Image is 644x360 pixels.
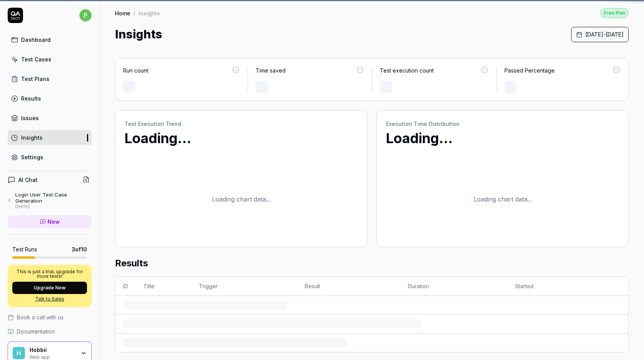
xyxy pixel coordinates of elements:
h1: Insights [115,26,162,43]
a: Login User Test Case Generation[DATE] [8,192,92,209]
div: Hobbii [30,347,76,353]
button: Free Plan [600,8,629,18]
a: Test Cases [8,52,92,67]
button: p [79,8,92,23]
div: Settings [21,153,43,161]
th: Title [136,277,191,296]
button: [DATE]-[DATE] [571,27,629,42]
button: Upgrade Now [12,282,87,294]
a: Settings [8,150,92,165]
a: Book a call with us [8,313,92,321]
th: Trigger [191,277,297,296]
p: Loading... [386,128,619,149]
div: Loading chart data... [212,195,271,204]
th: ID [115,277,136,296]
div: Loading chart data... [473,195,532,204]
div: Test Plans [21,75,49,83]
span: New [48,218,60,226]
div: Test execution count [380,66,434,74]
div: Login User Test Case Generation [15,192,92,204]
a: Results [8,91,92,106]
div: Results [21,94,41,102]
div: Insights [138,9,160,17]
a: Issues [8,111,92,126]
a: Dashboard [8,32,92,47]
p: Loading... [125,128,358,149]
div: Passed Percentage [504,66,555,74]
h4: AI Chat [18,176,38,184]
div: / [133,9,135,17]
a: Test Plans [8,71,92,86]
a: Insights [8,130,92,145]
span: [DATE] - [DATE] [585,30,624,38]
div: Run count [123,66,148,74]
span: p [79,9,92,21]
a: Talk to Sales [12,296,87,302]
span: H [13,347,25,359]
div: Dashboard [21,36,51,44]
a: Home [115,9,130,17]
div: Test Cases [21,55,51,63]
th: Duration [400,277,508,296]
h2: Execution Time Distribution [386,120,619,128]
span: 3 of 10 [72,245,87,253]
span: Documentation [17,327,55,335]
div: Issues [21,114,39,122]
th: Result [297,277,400,296]
a: Documentation [8,327,92,335]
a: New [8,215,92,228]
p: This is just a trial, upgrade for more tests! [12,269,87,279]
div: Web app [30,353,76,360]
div: Insights [21,134,43,142]
th: Started [508,277,613,296]
span: Book a call with us [17,313,64,321]
h2: Test Execution Trend [125,120,358,128]
div: [DATE] [15,204,92,210]
h2: Results [115,256,629,276]
h5: Test Runs [12,246,37,253]
div: Time saved [256,66,286,74]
